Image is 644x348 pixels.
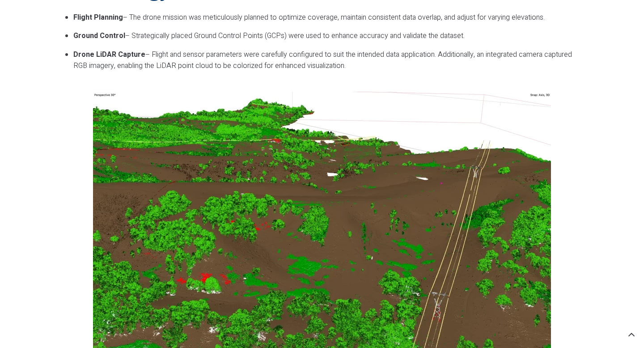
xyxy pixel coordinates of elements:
[73,12,581,24] p: – The drone mission was meticulously planned to optimize coverage, maintain consistent data overl...
[73,49,581,72] p: – Flight and sensor parameters were carefully configured to suit the intended data application. A...
[73,30,125,41] strong: Ground Control
[73,12,123,23] strong: Flight Planning
[73,49,145,60] strong: Drone LiDAR Capture
[73,30,581,42] p: – Strategically placed Ground Control Points (GCPs) were used to enhance accuracy and validate th...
